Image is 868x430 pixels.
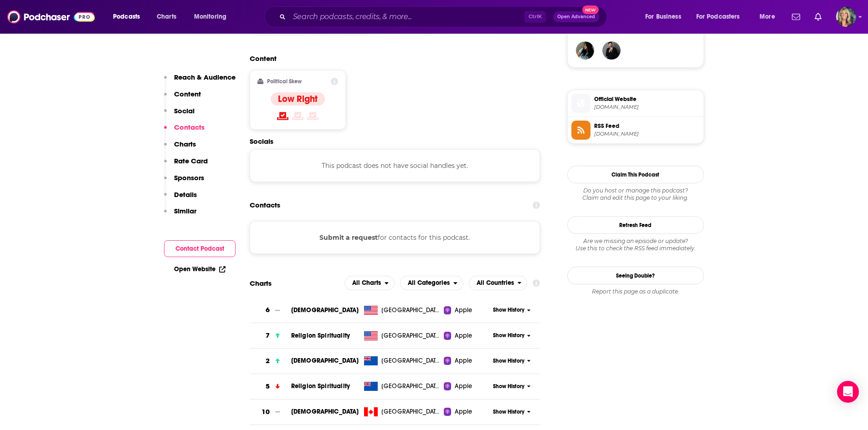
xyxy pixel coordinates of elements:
[273,6,616,27] div: Search podcasts, credits, & more...
[174,265,226,273] a: Open Website
[381,407,441,416] span: Canada
[291,382,350,390] a: Religion Spirituality
[490,332,534,339] button: Show History
[174,157,208,165] p: Rate Card
[811,9,825,25] a: Show notifications dropdown
[576,41,594,60] a: MerakiBeautyBar
[188,10,238,24] button: open menu
[571,94,700,113] a: Official Website[DOMAIN_NAME]
[400,276,463,290] button: open menu
[250,349,291,374] a: 2
[360,382,444,391] a: [GEOGRAPHIC_DATA]
[262,407,270,417] h3: 10
[164,190,197,207] button: Details
[174,73,236,81] p: Reach & Audience
[444,407,490,416] a: Apple
[174,106,195,115] p: Social
[7,8,95,25] img: Podchaser - Follow, Share and Rate Podcasts
[360,356,444,365] a: [GEOGRAPHIC_DATA]
[567,238,704,252] div: Are we missing an episode or update? Use this to check the RSS feed immediately.
[836,7,856,27] span: Logged in as lisa.beech
[567,166,704,183] button: Claim This Podcast
[291,306,359,314] a: [DEMOGRAPHIC_DATA]
[250,221,540,254] div: for contacts for this podcast.
[760,10,775,23] span: More
[174,140,196,148] p: Charts
[477,280,514,286] span: All Countries
[250,323,291,348] a: 7
[278,93,318,105] h4: Low Right
[490,306,534,314] button: Show History
[696,10,740,23] span: For Podcasters
[557,15,595,19] span: Open Advanced
[151,10,182,24] a: Charts
[493,332,524,339] span: Show History
[490,383,534,390] button: Show History
[174,173,204,182] p: Sponsors
[837,381,859,403] div: Open Intercom Messenger
[444,382,490,391] a: Apple
[250,400,291,425] a: 10
[164,240,236,257] button: Contact Podcast
[571,121,700,140] a: RSS Feed[DOMAIN_NAME]
[444,331,490,340] a: Apple
[174,123,205,132] p: Contacts
[107,10,152,24] button: open menu
[400,276,463,290] h2: Categories
[266,330,270,341] h3: 7
[250,54,533,63] h2: Content
[567,216,704,234] button: Refresh Feed
[291,357,359,364] a: [DEMOGRAPHIC_DATA]
[639,10,693,24] button: open menu
[493,383,524,390] span: Show History
[113,10,140,23] span: Podcasts
[250,279,272,288] h2: Charts
[381,356,441,365] span: New Zealand
[836,7,856,27] button: Show profile menu
[164,157,208,173] button: Rate Card
[469,276,528,290] button: open menu
[455,382,472,391] span: Apple
[266,305,270,315] h3: 6
[455,306,472,315] span: Apple
[567,187,704,194] span: Do you host or manage this podcast?
[250,137,540,146] h2: Socials
[266,356,270,366] h3: 2
[164,73,236,90] button: Reach & Audience
[444,306,490,315] a: Apple
[164,140,196,157] button: Charts
[267,78,302,85] h2: Political Skew
[602,41,621,60] img: JohirMia
[553,11,599,22] button: Open AdvancedNew
[594,95,700,103] span: Official Website
[594,122,700,130] span: RSS Feed
[164,90,201,106] button: Content
[524,11,546,23] span: Ctrl K
[174,190,197,199] p: Details
[567,267,704,284] a: Seeing Double?
[291,332,350,339] a: Religion Spirituality
[594,131,700,137] span: feeds.megaphone.fm
[753,10,786,24] button: open menu
[408,280,450,286] span: All Categories
[455,331,472,340] span: Apple
[455,356,472,365] span: Apple
[174,207,196,215] p: Similar
[250,374,291,399] a: 5
[582,5,599,14] span: New
[352,280,381,286] span: All Charts
[493,306,524,314] span: Show History
[381,331,441,340] span: United States
[788,9,804,25] a: Show notifications dropdown
[164,207,196,223] button: Similar
[164,123,205,140] button: Contacts
[174,90,201,98] p: Content
[250,197,280,214] h2: Contacts
[490,408,534,416] button: Show History
[690,10,753,24] button: open menu
[360,331,444,340] a: [GEOGRAPHIC_DATA]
